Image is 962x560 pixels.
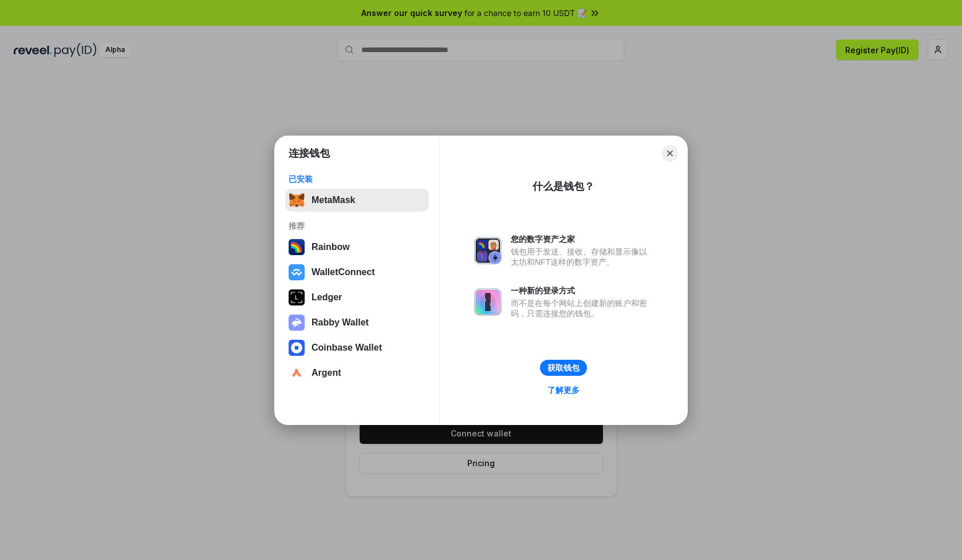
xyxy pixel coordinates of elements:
[312,368,341,378] div: Argent
[285,336,429,359] button: Coinbase Wallet
[533,180,594,193] div: 什么是钱包？
[285,362,429,384] button: Argent
[312,292,342,303] div: Ledger
[289,315,305,331] img: svg+xml,%3Csvg%20xmlns%3D%22http%3A%2F%2Fwww.w3.org%2F2000%2Fsvg%22%20fill%3D%22none%22%20viewBox...
[312,317,369,328] div: Rabby Wallet
[289,365,305,381] img: svg+xml,%3Csvg%20width%3D%2228%22%20height%3D%2228%22%20viewBox%3D%220%200%2028%2028%22%20fill%3D...
[285,311,429,334] button: Rabby Wallet
[541,383,586,398] a: 了解更多
[289,174,425,184] div: 已安装
[474,237,502,264] img: svg+xml,%3Csvg%20xmlns%3D%22http%3A%2F%2Fwww.w3.org%2F2000%2Fsvg%22%20fill%3D%22none%22%20viewBox...
[547,385,579,395] div: 了解更多
[312,242,350,252] div: Rainbow
[289,192,305,208] img: svg+xml,%3Csvg%20fill%3D%22none%22%20height%3D%2233%22%20viewBox%3D%220%200%2035%2033%22%20width%...
[511,247,653,267] div: 钱包用于发送、接收、存储和显示像以太坊和NFT这样的数字资产。
[285,236,429,259] button: Rainbow
[285,189,429,212] button: MetaMask
[511,234,653,244] div: 您的数字资产之家
[285,286,429,309] button: Ledger
[289,340,305,356] img: svg+xml,%3Csvg%20width%3D%2228%22%20height%3D%2228%22%20viewBox%3D%220%200%2028%2028%22%20fill%3D...
[289,264,305,280] img: svg+xml,%3Csvg%20width%3D%2228%22%20height%3D%2228%22%20viewBox%3D%220%200%2028%2028%22%20fill%3D...
[547,363,579,373] div: 获取钱包
[289,146,330,160] h1: 连接钱包
[662,145,678,161] button: Close
[289,239,305,255] img: svg+xml,%3Csvg%20width%3D%22120%22%20height%3D%22120%22%20viewBox%3D%220%200%20120%20120%22%20fil...
[289,221,425,231] div: 推荐
[289,289,305,305] img: svg+xml,%3Csvg%20xmlns%3D%22http%3A%2F%2Fwww.w3.org%2F2000%2Fsvg%22%20width%3D%2228%22%20height%3...
[511,285,653,296] div: 一种新的登录方式
[540,360,587,376] button: 获取钱包
[312,267,375,277] div: WalletConnect
[312,195,355,205] div: MetaMask
[474,288,502,316] img: svg+xml,%3Csvg%20xmlns%3D%22http%3A%2F%2Fwww.w3.org%2F2000%2Fsvg%22%20fill%3D%22none%22%20viewBox...
[285,261,429,284] button: WalletConnect
[312,343,382,353] div: Coinbase Wallet
[511,298,653,319] div: 而不是在每个网站上创建新的账户和密码，只需连接您的钱包。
